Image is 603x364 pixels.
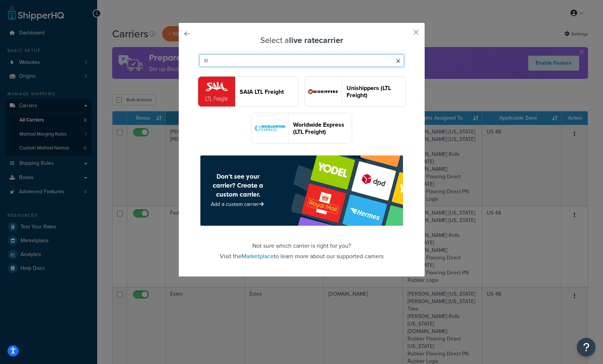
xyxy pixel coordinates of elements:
a: Add a custom carrier [211,200,265,208]
a: Marketplace [241,252,274,260]
h4: Don’t see your carrier? Create a custom carrier. [205,172,271,199]
h3: Select a [197,36,406,45]
button: saiaFreight logoSAIA LTL Freight [198,76,299,107]
header: SAIA LTL Freight [240,88,298,95]
button: unishippersFreight logoUnishippers (LTL Freight) [305,76,406,107]
input: Search Carriers [199,54,404,67]
strong: live rate carrier [289,34,343,46]
footer: Not sure which carrier is right for you? Visit the to learn more about our supported carriers [197,155,406,262]
img: unishippersFreight logo [305,77,342,107]
button: worldwideExpressFreight logoWorldwide Express (LTL Freight) [251,113,352,144]
img: worldwideExpressFreight logo [252,113,288,143]
button: Open Resource Center [577,338,596,357]
span: Clear search query [396,56,400,67]
img: saiaFreight logo [198,77,235,107]
header: Unishippers (LTL Freight) [347,84,405,99]
header: Worldwide Express (LTL Freight) [293,121,352,135]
